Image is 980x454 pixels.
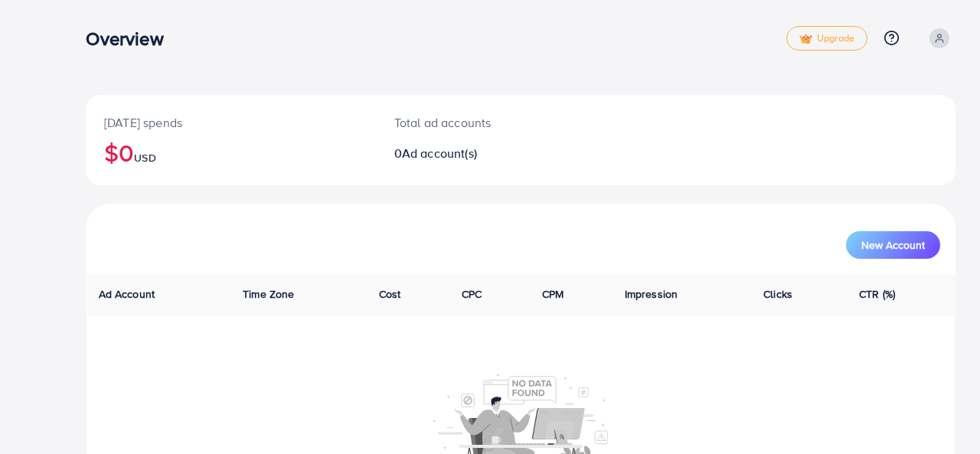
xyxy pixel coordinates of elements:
[379,286,401,302] span: Cost
[763,286,792,302] span: Clicks
[134,150,155,165] span: USD
[542,286,563,302] span: CPM
[625,286,678,302] span: Impression
[243,286,294,302] span: Time Zone
[859,286,895,302] span: CTR (%)
[861,240,925,250] span: New Account
[394,113,575,132] p: Total ad accounts
[394,146,575,161] h2: 0
[786,26,867,51] a: tickUpgrade
[104,113,358,132] p: [DATE] spends
[104,138,358,167] h2: $0
[462,286,482,302] span: CPC
[799,34,812,44] img: tick
[402,145,477,162] span: Ad account(s)
[846,231,940,259] button: New Account
[799,33,854,44] span: Upgrade
[99,286,155,302] span: Ad Account
[86,28,175,50] h3: Overview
